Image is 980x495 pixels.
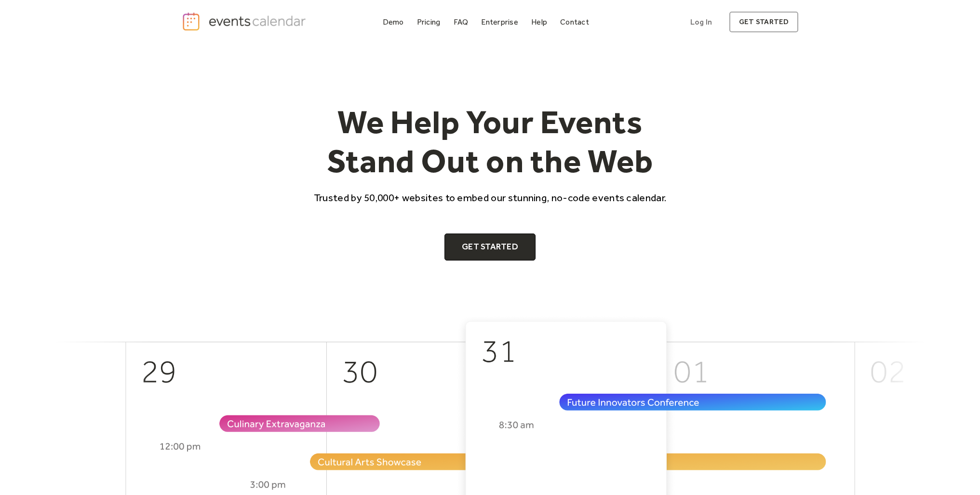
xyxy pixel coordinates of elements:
a: Enterprise [477,15,522,28]
div: Demo [383,19,404,25]
p: Trusted by 50,000+ websites to embed our stunning, no-code events calendar. [305,191,675,205]
a: Get Started [444,234,536,261]
a: Pricing [413,15,444,28]
a: Log In [681,12,722,32]
h1: We Help Your Events Stand Out on the Web [305,102,675,181]
a: Contact [556,15,593,28]
div: Enterprise [481,19,518,25]
div: Contact [560,19,589,25]
a: Help [527,15,551,28]
a: Demo [379,15,408,28]
a: FAQ [450,15,472,28]
div: Pricing [417,19,441,25]
a: get started [729,12,798,32]
div: Help [531,19,547,25]
div: FAQ [454,19,469,25]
